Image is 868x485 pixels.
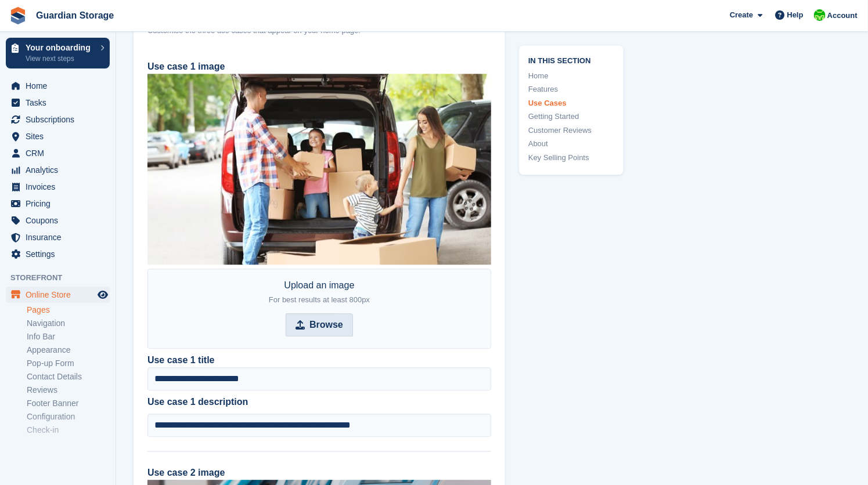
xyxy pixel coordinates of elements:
[9,7,27,24] img: stora-icon-8386f47178a22dfd0bd8f6a31ec36ba5ce8667c1dd55bd0f319d3a0aa187defe.svg
[26,111,95,128] span: Subscriptions
[6,229,110,245] a: menu
[27,345,110,356] a: Appearance
[528,97,614,109] a: Use Cases
[6,287,110,303] a: menu
[6,162,110,178] a: menu
[269,295,370,304] span: For best results at least 800px
[26,287,95,303] span: Online Store
[27,358,110,369] a: Pop-up Form
[528,55,614,66] span: In this section
[27,305,110,316] a: Pages
[827,10,858,21] span: Account
[96,288,110,302] a: Preview store
[528,84,614,95] a: Features
[309,318,343,332] strong: Browse
[26,95,95,111] span: Tasks
[6,38,110,68] a: Your onboarding View next steps
[814,9,826,21] img: Andrew Kinakin
[26,78,95,94] span: Home
[31,6,118,25] a: Guardian Storage
[26,246,95,262] span: Settings
[27,385,110,396] a: Reviews
[528,111,614,122] a: Getting Started
[787,9,804,21] span: Help
[27,318,110,329] a: Navigation
[528,70,614,82] a: Home
[6,179,110,195] a: menu
[27,425,110,436] a: Check-in
[26,229,95,245] span: Insurance
[269,278,370,306] div: Upload an image
[26,179,95,195] span: Invoices
[147,468,225,477] label: Use case 2 image
[6,111,110,128] a: menu
[286,313,353,336] input: Browse
[27,411,110,422] a: Configuration
[147,353,215,367] label: Use case 1 title
[147,74,491,265] img: moving-house-or-business.jpg
[26,145,95,161] span: CRM
[27,371,110,382] a: Contact Details
[26,196,95,212] span: Pricing
[730,9,753,21] span: Create
[6,128,110,144] a: menu
[147,395,491,409] label: Use case 1 description
[26,53,95,64] p: View next steps
[6,196,110,212] a: menu
[6,78,110,94] a: menu
[10,272,116,284] span: Storefront
[6,95,110,111] a: menu
[27,331,110,342] a: Info Bar
[6,145,110,161] a: menu
[6,212,110,229] a: menu
[27,398,110,409] a: Footer Banner
[528,152,614,164] a: Key Selling Points
[26,212,95,229] span: Coupons
[26,128,95,144] span: Sites
[26,44,95,52] p: Your onboarding
[6,246,110,262] a: menu
[26,162,95,178] span: Analytics
[147,61,225,71] label: Use case 1 image
[528,138,614,150] a: About
[528,125,614,136] a: Customer Reviews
